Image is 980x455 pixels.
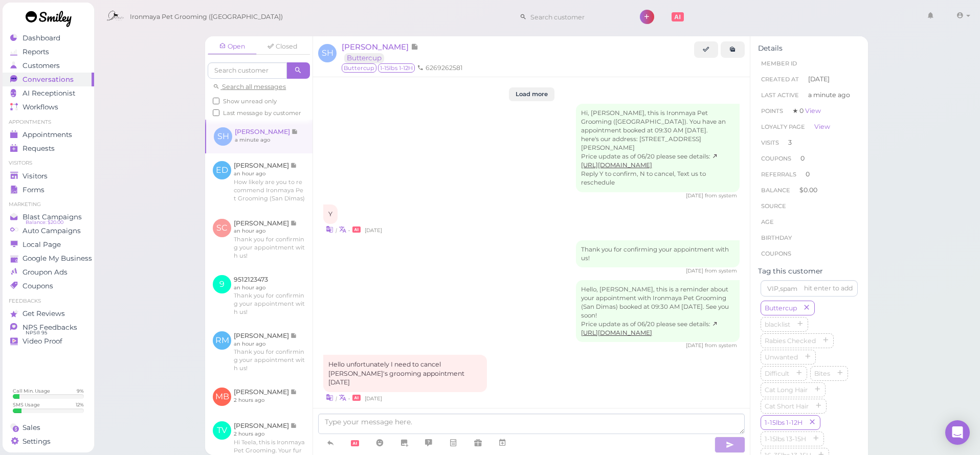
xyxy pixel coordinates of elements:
[23,254,92,263] span: Google My Business
[23,323,77,332] span: NPS Feedbacks
[23,226,81,235] span: Auto Campaigns
[213,98,219,104] input: Show unread only
[527,9,626,25] input: Search customer
[23,213,82,221] span: Blast Campaigns
[23,437,51,446] span: Settings
[23,309,65,318] span: Get Reviews
[76,401,84,408] div: 12 %
[761,60,797,67] span: Member ID
[23,337,62,346] span: Video Proof
[761,171,796,178] span: Referrals
[761,123,805,130] span: Loyalty page
[344,53,384,63] a: Buttercup
[761,107,783,115] span: Points
[318,44,337,62] span: SH
[3,128,94,142] a: Appointments
[130,3,283,31] span: Ironmaya Pet Grooming ([GEOGRAPHIC_DATA])
[23,34,60,42] span: Dashboard
[3,201,94,208] li: Marketing
[804,284,853,293] div: hit enter to add
[208,62,287,79] input: Search customer
[3,169,94,183] a: Visitors
[761,250,791,257] span: Coupons
[812,370,832,377] span: Bites
[758,150,860,167] li: 0
[805,107,821,115] a: View
[763,321,792,328] span: blacklist
[3,435,94,448] a: Settings
[336,395,337,402] i: |
[763,402,811,410] span: Cat Short Hair
[3,119,94,126] li: Appointments
[23,144,55,153] span: Requests
[3,238,94,252] a: Local Page
[3,86,94,100] a: AI Receptionist
[705,342,737,349] span: from system
[3,100,94,114] a: Workflows
[3,45,94,59] a: Reports
[77,388,84,394] div: 9 %
[23,89,75,98] span: AI Receptionist
[13,401,40,408] div: SMS Usage
[761,234,792,241] span: Birthday
[342,63,376,73] span: Buttercup
[758,166,860,183] li: 0
[415,63,465,73] li: 6269262581
[814,123,830,130] a: View
[342,42,418,62] a: [PERSON_NAME] Buttercup
[799,186,817,194] span: $0.00
[705,192,737,199] span: from system
[23,282,53,290] span: Coupons
[3,183,94,197] a: Forms
[23,48,49,56] span: Reports
[258,39,307,54] a: Closed
[761,139,779,146] span: Visits
[323,355,487,393] div: Hello unfortunately I need to cancel [PERSON_NAME]'s grooming appointment [DATE]
[576,104,740,192] div: Hi, [PERSON_NAME], this is Ironmaya Pet Grooming ([GEOGRAPHIC_DATA]). You have an appointment boo...
[3,31,94,45] a: Dashboard
[365,395,382,402] span: 08/18/2025 04:59pm
[23,268,68,277] span: Groupon Ads
[3,59,94,73] a: Customers
[758,44,860,53] div: Details
[761,76,799,83] span: Created At
[213,83,286,90] a: Search all messages
[705,267,737,274] span: from system
[23,103,58,111] span: Workflows
[411,42,418,52] span: Note
[792,107,821,115] span: ★ 0
[761,218,774,225] span: age
[323,224,740,235] div: •
[3,142,94,155] a: Requests
[3,421,94,435] a: Sales
[581,321,718,336] a: [URL][DOMAIN_NAME]
[758,267,860,276] div: Tag this customer
[23,75,74,84] span: Conversations
[23,423,40,432] span: Sales
[945,420,970,445] div: Open Intercom Messenger
[576,240,740,268] div: Thank you for confirming your appointment with us!
[576,280,740,343] div: Hello, [PERSON_NAME], this is a reminder about your appointment with Ironmaya Pet Grooming (San D...
[686,192,705,199] span: 08/16/2025 10:34am
[763,386,810,394] span: Cat Long Hair
[763,370,791,377] span: Difficult
[3,307,94,321] a: Get Reviews
[763,304,799,312] span: Buttercup
[26,329,47,337] span: NPS® 95
[3,265,94,279] a: Groupon Ads
[686,342,705,349] span: 08/18/2025 10:12am
[378,63,415,73] span: 1-15lbs 1-12H
[758,134,860,151] li: 3
[3,334,94,348] a: Video Proof
[808,90,850,100] span: a minute ago
[365,227,382,234] span: 08/16/2025 10:57am
[761,92,799,99] span: Last Active
[23,240,61,249] span: Local Page
[13,388,50,394] div: Call Min. Usage
[3,298,94,305] li: Feedbacks
[761,155,791,162] span: Coupons
[26,218,63,226] span: Balance: $20.00
[336,227,337,234] i: |
[342,42,411,52] span: [PERSON_NAME]
[3,160,94,167] li: Visitors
